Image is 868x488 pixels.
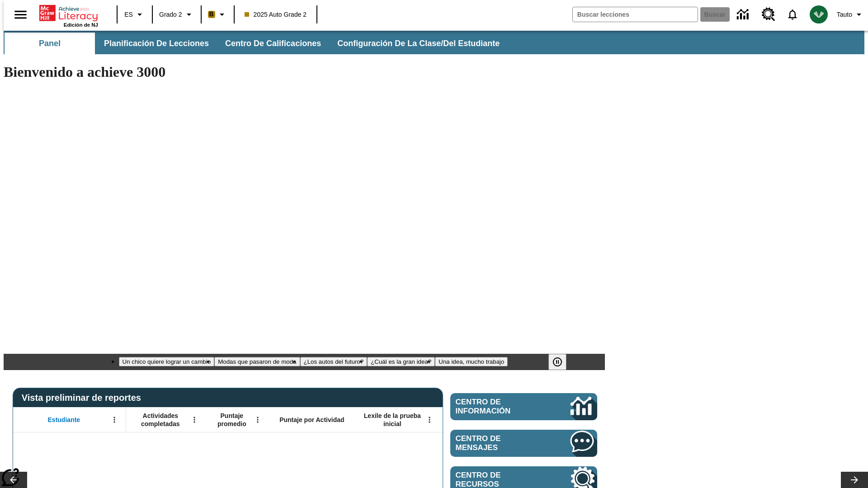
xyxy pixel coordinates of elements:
[159,10,182,19] span: Grado 2
[119,357,215,366] button: Diapositiva 1 Un chico quiere lograr un cambio
[120,6,149,23] button: Lenguaje: ES, Selecciona un idioma
[330,33,507,54] button: Configuración de la clase/del estudiante
[423,413,436,427] button: Abrir menú
[810,5,828,23] img: avatar image
[7,1,34,28] button: Abrir el menú lateral
[124,10,133,19] span: ES
[156,6,198,23] button: Grado: Grado 2, Elige un grado
[225,38,321,49] span: Centro de calificaciones
[97,33,216,54] button: Planificación de lecciones
[39,4,98,22] a: Portada
[64,22,98,28] span: Edición de NJ
[781,3,804,26] a: Notificaciones
[214,357,300,366] button: Diapositiva 2 Modas que pasaron de moda
[756,2,781,27] a: Centro de recursos, Se abrirá en una pestaña nueva.
[204,6,231,23] button: Boost El color de la clase es anaranjado claro. Cambiar el color de la clase.
[804,3,833,26] button: Escoja un nuevo avatar
[39,38,61,49] span: Panel
[5,33,95,54] button: Panel
[188,413,201,427] button: Abrir menú
[4,31,864,54] div: Subbarra de navegación
[104,38,209,49] span: Planificación de lecciones
[456,398,540,416] span: Centro de información
[731,2,756,27] a: Centro de información
[456,434,543,452] span: Centro de mensajes
[251,413,264,427] button: Abrir menú
[4,64,605,80] h1: Bienvenido a achieve 3000
[210,412,254,428] span: Puntaje promedio
[39,3,98,28] div: Portada
[837,10,852,19] span: Tauto
[279,416,344,424] span: Puntaje por Actividad
[245,10,307,19] span: 2025 Auto Grade 2
[548,354,566,370] button: Pausar
[450,430,597,457] a: Centro de mensajes
[22,393,146,403] span: Vista preliminar de reportes
[337,38,500,49] span: Configuración de la clase/del estudiante
[841,472,868,488] button: Carrusel de lecciones, seguir
[450,393,597,420] a: Centro de información
[4,33,508,54] div: Subbarra de navegación
[48,416,80,424] span: Estudiante
[218,33,328,54] button: Centro de calificaciones
[833,6,868,23] button: Perfil/Configuración
[573,7,698,22] input: Buscar campo
[131,412,190,428] span: Actividades completadas
[359,412,425,428] span: Lexile de la prueba inicial
[435,357,508,366] button: Diapositiva 5 Una idea, mucho trabajo
[548,354,576,370] div: Pausar
[209,9,214,20] span: B
[108,413,121,427] button: Abrir menú
[367,357,435,366] button: Diapositiva 4 ¿Cuál es la gran idea?
[300,357,368,366] button: Diapositiva 3 ¿Los autos del futuro?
